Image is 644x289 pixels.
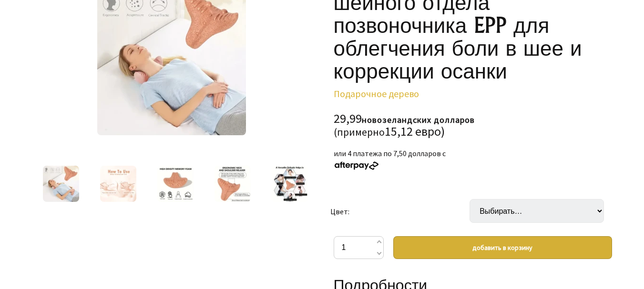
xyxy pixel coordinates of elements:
img: Подушка для вытяжения шейного отдела позвоночника EPP для облегчения боли в шее и коррекции осанки [43,166,79,202]
font: 29,99 [334,110,362,126]
font: 15,12 евро) [385,123,445,139]
font: Цвет: [330,207,349,217]
button: добавить в корзину [393,236,612,259]
font: новозеландских долларов [362,114,475,125]
img: Подушка для вытяжения шейного отдела позвоночника EPP для облегчения боли в шее и коррекции осанки [272,166,308,202]
a: Подарочное дерево [334,88,419,100]
img: Подушка для вытяжения шейного отдела позвоночника EPP для облегчения боли в шее и коррекции осанки [100,166,136,202]
font: (примерно [334,126,385,139]
img: Подушка для вытяжения шейного отдела позвоночника EPP для облегчения боли в шее и коррекции осанки [157,166,194,202]
font: добавить в корзину [472,243,532,252]
img: Подушка для вытяжения шейного отдела позвоночника EPP для облегчения боли в шее и коррекции осанки [215,166,251,202]
img: Afterpay [334,161,379,170]
font: или 4 платежа по 7,50 долларов с [334,149,446,158]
